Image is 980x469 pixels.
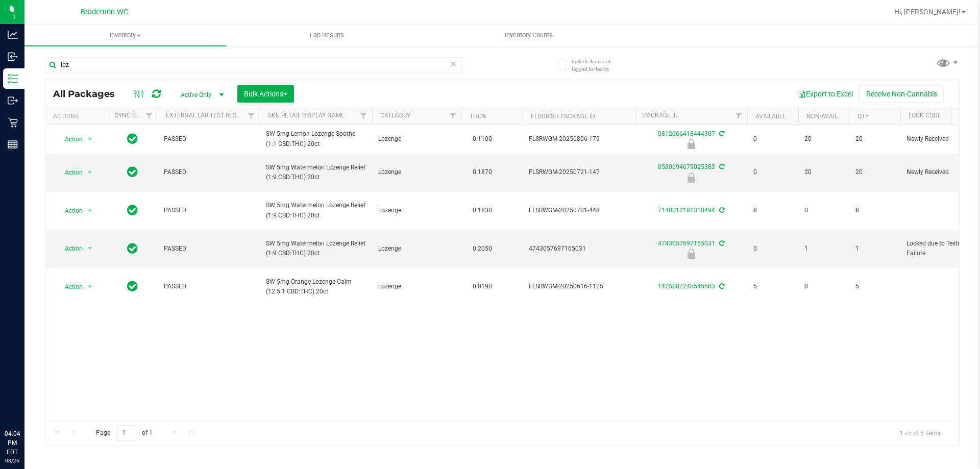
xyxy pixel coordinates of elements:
span: 0.2050 [468,241,497,256]
span: SW 5mg Lemon Lozenge Soothe (1:1 CBD:THC) 20ct [266,129,366,149]
span: Locked due to Testing Failure [906,239,971,258]
span: Sync from Compliance System [718,283,724,290]
div: Locked due to Testing Failure [633,249,749,259]
inline-svg: Analytics [8,30,18,40]
span: PASSED [164,282,254,291]
a: Filter [730,107,747,125]
a: Filter [141,107,158,125]
span: Lozenge [378,167,455,177]
span: 8 [855,206,894,215]
span: In Sync [127,241,138,256]
span: Lozenge [378,282,455,291]
span: Newly Received [906,134,971,144]
p: 08/26 [5,457,20,464]
inline-svg: Reports [8,139,18,150]
span: select [84,280,96,294]
span: SW 5mg Watermelon Lozenge Relief (1:9 CBD:THC) 20ct [266,239,366,258]
inline-svg: Retail [8,117,18,128]
a: Qty [857,113,869,120]
span: Sync from Compliance System [718,240,724,247]
span: FLSRWGM-20250806-179 [529,134,629,144]
span: Action [56,165,83,180]
a: External Lab Test Result [166,112,246,119]
span: PASSED [164,244,254,254]
span: Lab Results [296,31,358,40]
span: Sync from Compliance System [718,163,724,170]
a: Filter [243,107,260,125]
span: 0 [753,244,792,254]
span: Newly Received [906,167,971,177]
span: Lozenge [378,206,455,215]
span: Inventory Counts [491,31,567,40]
span: 1 [855,244,894,254]
span: Lozenge [378,134,455,144]
span: SW 5mg Orange Lozenge Calm (12.5:1 CBD:THC) 20ct [266,277,366,297]
p: 04:04 PM EDT [5,429,20,457]
div: Newly Received [633,172,749,183]
a: Filter [445,107,461,125]
span: Bulk Actions [244,90,287,98]
span: Action [56,241,83,256]
iframe: Resource center [10,387,41,418]
span: 0 [753,134,792,144]
span: 0 [804,206,843,215]
span: FLSRWGM-20250616-1125 [529,282,629,291]
button: Bulk Actions [237,85,294,103]
span: 1 [804,244,843,254]
span: 20 [855,134,894,144]
input: 1 [117,425,135,441]
span: PASSED [164,206,254,215]
span: select [84,132,96,146]
span: Inventory [24,31,226,40]
input: Search Package ID, Item Name, SKU, Lot or Part Number... [45,57,462,72]
span: select [84,204,96,218]
span: 0 [753,167,792,177]
span: Sync from Compliance System [718,207,724,214]
span: Include items not tagged for facility [572,58,623,73]
span: PASSED [164,167,254,177]
span: Action [56,204,83,218]
span: In Sync [127,165,138,179]
a: Flourish Package ID [531,113,595,120]
a: Sku Retail Display Name [268,112,345,119]
span: select [84,165,96,180]
div: Newly Received [633,139,749,149]
inline-svg: Inbound [8,52,18,62]
span: Bradenton WC [81,8,128,16]
inline-svg: Outbound [8,95,18,106]
span: 0.0190 [468,279,497,294]
span: 1 - 5 of 5 items [892,425,949,440]
span: Action [56,280,83,294]
a: THC% [470,113,486,120]
span: 5 [855,282,894,291]
button: Receive Non-Cannabis [860,85,944,103]
a: Filter [355,107,372,125]
span: 20 [804,167,843,177]
span: Hi, [PERSON_NAME]! [894,8,961,16]
span: In Sync [127,203,138,217]
span: 5 [753,282,792,291]
a: 4743057697165031 [658,240,715,247]
span: 20 [855,167,894,177]
span: select [84,241,96,256]
a: Package ID [643,112,678,119]
a: 7140012181318494 [658,207,715,214]
span: All Packages [53,88,125,100]
span: Action [56,132,83,146]
a: Category [380,112,410,119]
span: Lozenge [378,244,455,254]
span: 0 [804,282,843,291]
span: PASSED [164,134,254,144]
span: 20 [804,134,843,144]
a: Available [755,113,786,120]
span: 0.1830 [468,203,497,218]
a: 1425882248545583 [658,283,715,290]
a: Sync Status [115,112,154,119]
span: Sync from Compliance System [718,130,724,137]
span: 0.1870 [468,165,497,180]
span: In Sync [127,279,138,293]
a: Inventory [24,24,226,46]
a: Inventory Counts [428,24,629,46]
span: FLSRWGM-20250721-147 [529,167,629,177]
span: FLSRWGM-20250701-448 [529,206,629,215]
